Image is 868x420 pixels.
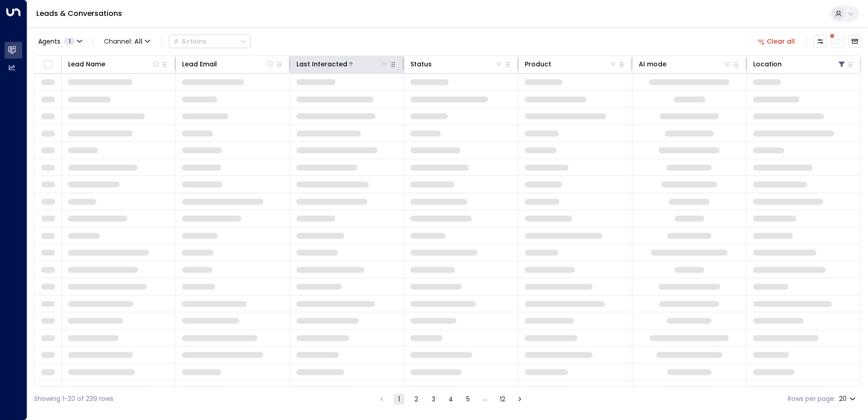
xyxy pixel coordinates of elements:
[169,35,251,48] button: Actions
[169,35,251,48] div: Button group with a nested menu
[64,38,75,45] span: 1
[100,35,154,48] button: Channel:All
[134,38,143,45] span: All
[639,59,731,70] div: AI mode
[754,35,799,48] button: Clear all
[38,38,60,45] span: Agents
[480,394,491,405] div: …
[463,394,473,405] button: Go to page 5
[182,59,217,70] div: Lead Email
[394,394,404,405] button: page 1
[639,59,666,70] div: AI mode
[296,59,389,70] div: Last Interacted
[814,35,827,48] button: Customize
[376,393,526,405] nav: pagination navigation
[68,59,105,70] div: Lead Name
[296,59,347,70] div: Last Interacted
[514,394,525,405] button: Go to next page
[410,59,503,70] div: Status
[34,394,113,404] div: Showing 1-20 of 239 rows
[831,35,844,48] span: There are new threads available. Refresh the grid to view the latest updates.
[839,392,858,405] div: 20
[34,35,85,48] button: Agents1
[753,59,846,70] div: Location
[848,35,861,48] button: Archived Leads
[428,394,439,405] button: Go to page 3
[753,59,782,70] div: Location
[525,59,551,70] div: Product
[173,37,207,45] div: Actions
[182,59,275,70] div: Lead Email
[68,59,161,70] div: Lead Name
[788,394,835,404] label: Rows per page:
[410,59,432,70] div: Status
[36,8,122,19] a: Leads & Conversations
[445,394,456,405] button: Go to page 4
[497,394,508,405] button: Go to page 12
[525,59,617,70] div: Product
[411,394,422,405] button: Go to page 2
[100,35,154,48] span: Channel:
